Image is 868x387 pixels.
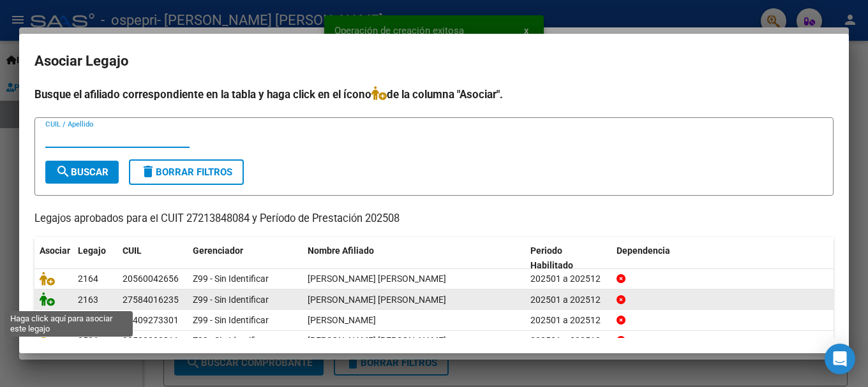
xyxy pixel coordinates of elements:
div: 20560042656 [123,272,179,286]
span: MONTESINO TOMAS JAVIER [308,315,376,325]
span: Z99 - Sin Identificar [193,295,269,305]
span: 2164 [78,274,98,284]
span: Z99 - Sin Identificar [193,315,269,325]
span: Dependencia [617,245,670,256]
span: Z99 - Sin Identificar [193,274,269,284]
mat-icon: delete [140,164,156,179]
datatable-header-cell: CUIL [117,237,188,279]
button: Buscar [45,161,119,184]
div: Open Intercom Messenger [825,344,855,374]
span: 2163 [78,295,98,305]
datatable-header-cell: Legajo [73,237,117,279]
span: ZAMBRANO GUEVARA MERLINA ELOISA [308,295,446,305]
span: Z99 - Sin Identificar [193,335,269,346]
span: Buscar [56,166,108,178]
h4: Busque el afiliado correspondiente en la tabla y haga click en el ícono de la columna "Asociar". [34,86,834,103]
div: 202501 a 202512 [530,333,606,348]
datatable-header-cell: Gerenciador [188,237,303,279]
mat-icon: search [56,164,71,179]
span: ALBORNOZ MUÑOZ TEO JOSE JULIAN [308,335,446,346]
span: CUIL [123,245,142,256]
div: 202501 a 202512 [530,272,606,286]
datatable-header-cell: Asociar [34,237,73,279]
button: Borrar Filtros [129,159,244,185]
div: 27584016235 [123,293,179,307]
div: 20409273301 [123,313,179,328]
span: 2526 [78,335,98,346]
datatable-header-cell: Dependencia [611,237,834,279]
h2: Asociar Legajo [34,49,834,73]
p: Legajos aprobados para el CUIT 27213848084 y Período de Prestación 202508 [34,211,834,227]
span: Borrar Filtros [140,166,232,178]
div: 202501 a 202512 [530,313,606,328]
span: ZAMBRANO GUEVARA ORIEL GENNARO [308,274,446,284]
span: Nombre Afiliado [308,245,374,256]
div: 202501 a 202512 [530,293,606,307]
span: Periodo Habilitado [530,245,573,270]
span: Legajo [78,245,106,256]
datatable-header-cell: Periodo Habilitado [525,237,611,279]
span: Gerenciador [193,245,243,256]
datatable-header-cell: Nombre Afiliado [303,237,525,279]
span: 2665 [78,315,98,325]
span: Asociar [40,245,70,256]
div: 20523220811 [123,333,179,348]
